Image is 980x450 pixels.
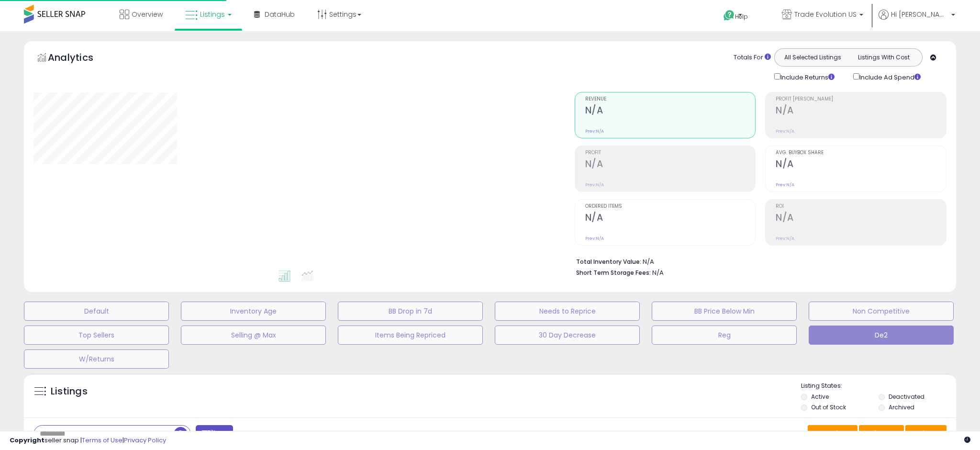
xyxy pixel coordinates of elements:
[891,10,948,19] span: Hi [PERSON_NAME]
[879,10,955,31] a: Hi [PERSON_NAME]
[576,269,651,277] b: Short Term Storage Fees:
[585,97,756,102] span: Revenue
[809,302,954,321] button: Non Competitive
[200,10,225,19] span: Listings
[776,105,946,118] h2: N/A
[652,326,797,345] button: Reg
[585,204,756,209] span: Ordered Items
[846,71,936,82] div: Include Ad Spend
[132,10,163,19] span: Overview
[735,12,748,21] span: Help
[495,326,640,345] button: 30 Day Decrease
[576,258,641,266] b: Total Inventory Value:
[776,128,794,134] small: Prev: N/A
[723,10,735,22] i: Get Help
[652,268,664,277] span: N/A
[776,212,946,225] h2: N/A
[585,212,756,225] h2: N/A
[10,436,166,445] div: seller snap | |
[777,51,848,64] button: All Selected Listings
[48,51,112,67] h5: Analytics
[776,158,946,171] h2: N/A
[585,158,756,171] h2: N/A
[10,436,45,445] strong: Copyright
[776,236,794,241] small: Prev: N/A
[767,71,846,82] div: Include Returns
[181,302,326,321] button: Inventory Age
[776,97,946,102] span: Profit [PERSON_NAME]
[809,326,954,345] button: De2
[585,236,604,241] small: Prev: N/A
[338,302,483,321] button: BB Drop in 7d
[776,150,946,156] span: Avg. Buybox Share
[585,182,604,188] small: Prev: N/A
[265,10,295,19] span: DataHub
[495,302,640,321] button: Needs to Reprice
[794,10,857,19] span: Trade Evolution US
[716,2,767,31] a: Help
[776,182,794,188] small: Prev: N/A
[848,51,919,64] button: Listings With Cost
[576,255,940,267] li: N/A
[24,326,169,345] button: Top Sellers
[338,326,483,345] button: Items Being Repriced
[734,53,771,62] div: Totals For
[24,349,169,369] button: W/Returns
[585,150,756,156] span: Profit
[652,302,797,321] button: BB Price Below Min
[776,204,946,209] span: ROI
[585,128,604,134] small: Prev: N/A
[181,326,326,345] button: Selling @ Max
[585,105,756,118] h2: N/A
[24,302,169,321] button: Default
